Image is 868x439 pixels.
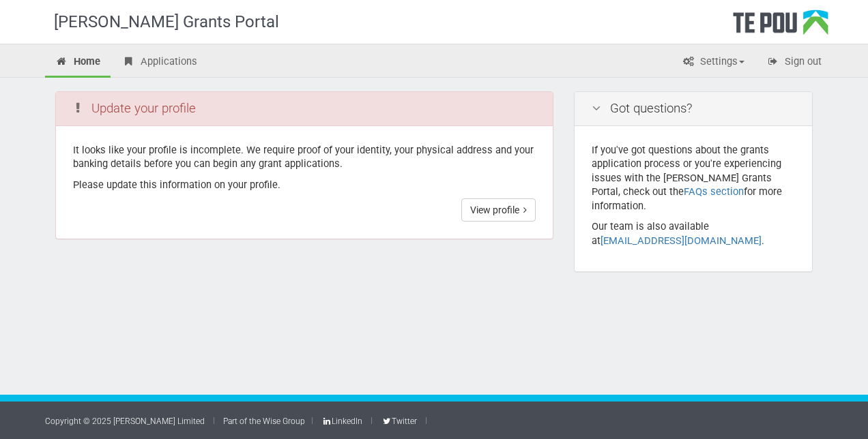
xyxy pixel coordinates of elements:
[381,417,416,426] a: Twitter
[592,219,795,247] p: Our team is also available at .
[223,417,305,426] a: Part of the Wise Group
[461,198,536,222] a: View profile
[592,143,795,213] p: If you've got questions about the grants application process or you're experiencing issues with t...
[321,417,362,426] a: LinkedIn
[73,178,536,192] p: Please update this information on your profile.
[756,48,832,78] a: Sign out
[733,10,828,44] div: Te Pou Logo
[601,234,762,247] a: [EMAIL_ADDRESS][DOMAIN_NAME]
[684,185,744,198] a: FAQs section
[45,48,111,78] a: Home
[45,417,205,426] a: Copyright © 2025 [PERSON_NAME] Limited
[671,48,755,78] a: Settings
[73,143,536,171] p: It looks like your profile is incomplete. We require proof of your identity, your physical addres...
[56,92,553,126] div: Update your profile
[112,48,207,78] a: Applications
[575,92,812,126] div: Got questions?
